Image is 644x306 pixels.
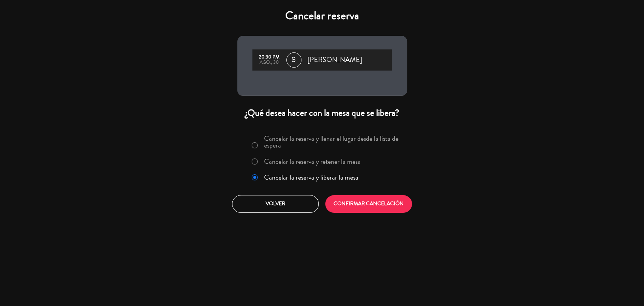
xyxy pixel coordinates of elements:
[256,60,283,65] div: ago., 30
[256,55,283,60] div: 20:30 PM
[237,9,407,23] h4: Cancelar reserva
[237,107,407,119] div: ¿Qué desea hacer con la mesa que se libera?
[232,195,319,213] button: Volver
[307,54,362,66] span: [PERSON_NAME]
[264,174,358,181] label: Cancelar la reserva y liberar la mesa
[286,52,301,68] span: 8
[264,135,402,149] label: Cancelar la reserva y llenar el lugar desde la lista de espera
[325,195,412,213] button: CONFIRMAR CANCELACIÓN
[264,158,361,165] label: Cancelar la reserva y retener la mesa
